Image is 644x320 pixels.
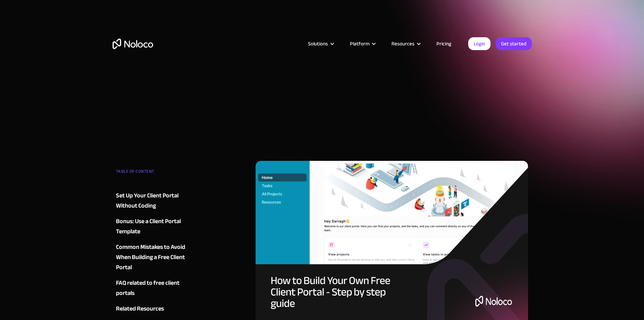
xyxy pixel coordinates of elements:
[116,242,198,273] a: Common Mistakes to Avoid When Building a Free Client Portal
[116,278,198,298] a: FAQ related to free client portals
[496,37,532,50] a: Get started
[383,39,428,48] div: Resources
[468,37,491,50] a: Login
[308,39,328,48] div: Solutions
[116,216,198,237] a: Bonus: Use a Client Portal Template
[116,304,164,314] div: Related Resources
[116,304,198,314] a: Related Resources
[300,39,341,48] div: Solutions
[391,39,414,48] div: Resources
[113,39,153,49] a: home
[428,39,460,48] a: Pricing
[116,166,198,180] div: TABLE OF CONTENT
[116,191,198,211] a: Set Up Your Client Portal Without Coding
[341,39,383,48] div: Platform
[350,39,369,48] div: Platform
